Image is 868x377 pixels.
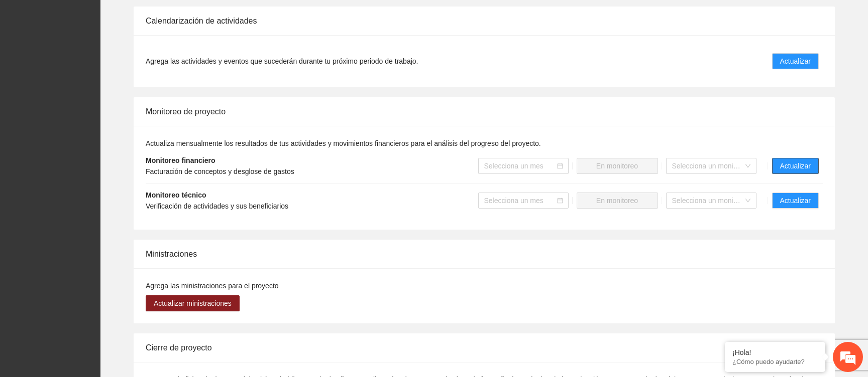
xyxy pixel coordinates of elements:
[146,167,294,175] span: Facturación de conceptos y desglose de gastos
[732,348,818,356] div: ¡Hola!
[146,299,240,307] a: Actualizar ministraciones
[165,5,189,29] div: Minimizar ventana de chat en vivo
[146,202,288,210] span: Verificación de actividades y sus beneficiarios
[146,240,823,268] div: Ministraciones
[146,56,418,67] span: Agrega las actividades y eventos que sucederán durante tu próximo periodo de trabajo.
[58,134,139,235] span: Estamos en línea.
[146,7,823,35] div: Calendarización de actividades
[146,156,215,164] strong: Monitoreo financiero
[780,195,811,206] span: Actualizar
[557,163,563,169] span: calendar
[146,282,279,290] span: Agrega las ministraciones para el proyecto
[772,193,819,209] button: Actualizar
[146,333,823,362] div: Cierre de proyecto
[52,51,169,64] div: Chatee con nosotros ahora
[146,191,206,199] strong: Monitoreo técnico
[154,298,232,309] span: Actualizar ministraciones
[772,53,819,69] button: Actualizar
[146,139,541,147] span: Actualiza mensualmente los resultados de tus actividades y movimientos financieros para el anális...
[780,56,811,67] span: Actualizar
[780,160,811,171] span: Actualizar
[732,358,818,365] p: ¿Cómo puedo ayudarte?
[146,295,240,311] button: Actualizar ministraciones
[772,158,819,174] button: Actualizar
[146,97,823,126] div: Monitoreo de proyecto
[5,274,191,309] textarea: Escriba su mensaje y pulse “Intro”
[557,198,563,204] span: calendar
